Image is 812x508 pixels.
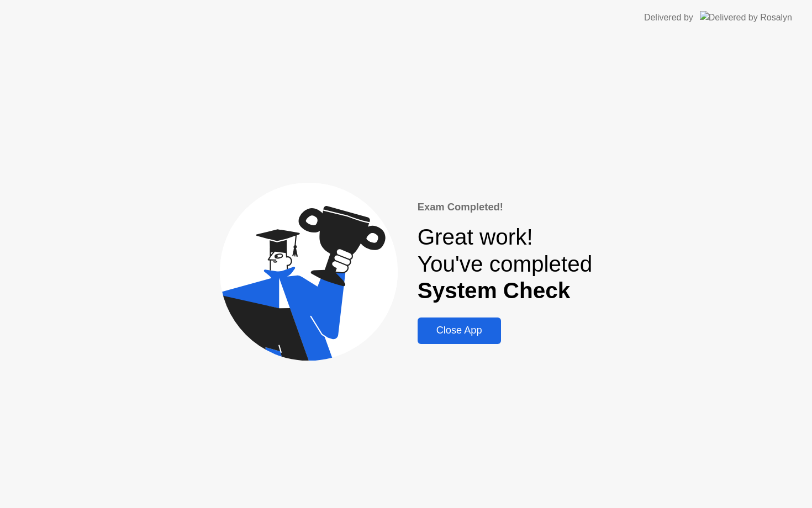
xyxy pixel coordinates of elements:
div: Exam Completed! [418,199,593,215]
button: Close App [418,317,501,344]
b: System Check [418,278,571,303]
img: Delivered by Rosalyn [700,11,792,24]
div: Great work! You've completed [418,224,593,304]
div: Close App [421,325,498,336]
div: Delivered by [644,11,693,24]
